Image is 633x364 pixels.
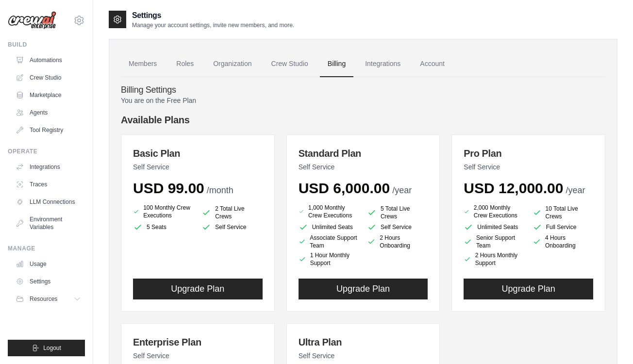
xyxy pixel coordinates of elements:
[464,162,593,172] p: Self Service
[207,185,233,195] span: /month
[299,222,359,232] li: Unlimited Seats
[299,203,359,220] li: 1,000 Monthly Crew Executions
[464,234,524,249] li: Senior Support Team
[299,251,359,267] li: 1 Hour Monthly Support
[8,41,85,49] div: Build
[133,203,194,220] li: 100 Monthly Crew Executions
[12,87,85,103] a: Marketplace
[8,245,85,252] div: Manage
[12,194,85,210] a: LLM Connections
[533,234,593,249] li: 4 Hours Onboarding
[12,256,85,272] a: Usage
[320,51,353,77] a: Billing
[12,105,85,120] a: Agents
[133,335,263,349] h3: Enterprise Plan
[12,177,85,192] a: Traces
[299,180,390,196] span: USD 6,000.00
[12,212,85,235] a: Environment Variables
[299,351,428,361] p: Self Service
[8,11,56,30] img: Logo
[133,147,263,160] h3: Basic Plan
[299,147,428,160] h3: Standard Plan
[464,251,524,267] li: 2 Hours Monthly Support
[367,222,428,232] li: Self Service
[133,222,194,232] li: 5 Seats
[299,162,428,172] p: Self Service
[121,51,165,77] a: Members
[12,122,85,138] a: Tool Registry
[30,295,57,303] span: Resources
[168,51,201,77] a: Roles
[367,234,428,249] li: 2 Hours Onboarding
[464,222,524,232] li: Unlimited Seats
[412,51,452,77] a: Account
[133,180,204,196] span: USD 99.00
[12,291,85,307] button: Resources
[12,274,85,289] a: Settings
[392,185,412,195] span: /year
[8,148,85,155] div: Operate
[43,344,61,352] span: Logout
[121,113,605,127] h4: Available Plans
[464,203,524,220] li: 2,000 Monthly Crew Executions
[357,51,408,77] a: Integrations
[299,335,428,349] h3: Ultra Plan
[12,52,85,68] a: Automations
[201,205,262,220] li: 2 Total Live Crews
[566,185,585,195] span: /year
[12,159,85,175] a: Integrations
[201,222,262,232] li: Self Service
[264,51,316,77] a: Crew Studio
[464,279,593,299] button: Upgrade Plan
[205,51,259,77] a: Organization
[533,222,593,232] li: Full Service
[464,147,593,160] h3: Pro Plan
[133,351,263,361] p: Self Service
[121,85,605,96] h4: Billing Settings
[12,70,85,85] a: Crew Studio
[299,234,359,249] li: Associate Support Team
[133,162,263,172] p: Self Service
[299,279,428,299] button: Upgrade Plan
[121,96,605,105] p: You are on the Free Plan
[133,279,263,299] button: Upgrade Plan
[132,21,294,29] p: Manage your account settings, invite new members, and more.
[367,205,428,220] li: 5 Total Live Crews
[132,10,294,21] h2: Settings
[8,340,85,356] button: Logout
[464,180,563,196] span: USD 12,000.00
[533,205,593,220] li: 10 Total Live Crews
